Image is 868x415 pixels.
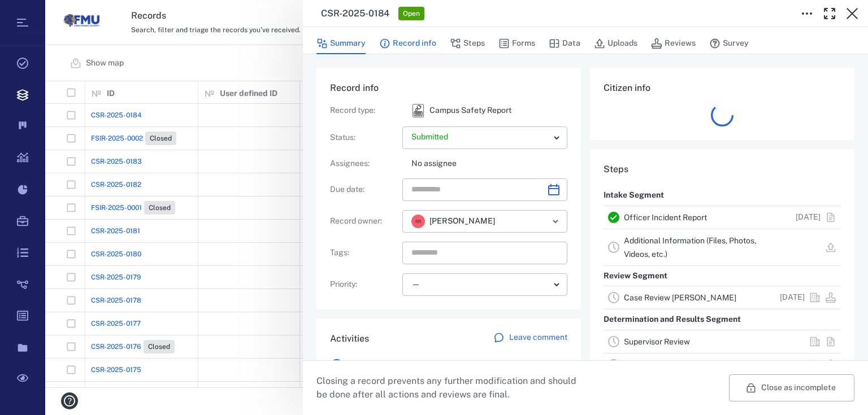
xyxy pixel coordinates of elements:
[780,292,805,303] p: [DATE]
[509,332,567,343] p: Leave comment
[316,33,366,54] button: Summary
[841,2,863,25] button: Close
[379,33,436,54] button: Record info
[604,185,664,206] p: Intake Segment
[590,149,854,399] div: StepsIntake SegmentOfficer Incident Report[DATE]Additional Information (Files, Photos, Videos, et...
[330,81,567,95] h6: Record info
[818,2,841,25] button: Toggle Fullscreen
[411,215,425,228] div: R R
[25,8,49,18] span: Help
[321,7,389,20] h3: CSR-2025-0184
[498,33,535,54] button: Forms
[418,359,465,373] span: [DATE] 1:13PM
[330,247,398,259] p: Tags :
[330,279,398,290] p: Priority :
[411,158,567,169] p: No assignee
[604,266,667,286] p: Review Segment
[330,132,398,143] p: Status :
[548,213,563,229] button: Open
[316,374,585,401] p: Closing a record prevents any further modification and should be done after all actions and revie...
[796,212,821,223] p: [DATE]
[330,332,369,346] h6: Activities
[624,337,690,346] a: Supervisor Review
[330,158,398,169] p: Assignees :
[330,105,398,116] p: Record type :
[330,216,398,227] p: Record owner :
[594,33,637,54] button: Uploads
[604,309,741,330] p: Determination and Results Segment
[411,132,549,143] p: Submitted
[411,278,549,291] div: —
[651,33,696,54] button: Reviews
[542,178,565,201] button: Choose date
[590,68,854,149] div: Citizen info
[624,213,707,222] a: Officer Incident Report
[429,216,495,227] span: [PERSON_NAME]
[316,68,581,318] div: Record infoRecord type:icon Campus Safety ReportCampus Safety ReportStatus:Assignees:No assigneeD...
[624,293,736,302] a: Case Review [PERSON_NAME]
[411,104,425,117] img: icon Campus Safety Report
[493,332,567,346] a: Leave comment
[330,184,398,195] p: Due date :
[624,236,756,259] a: Additional Information (Files, Photos, Videos, etc.)
[796,2,818,25] button: Toggle to Edit Boxes
[604,81,841,95] h6: Citizen info
[401,9,422,19] span: Open
[429,105,511,116] p: Campus Safety Report
[450,33,485,54] button: Steps
[549,33,580,54] button: Data
[729,374,854,401] button: Close as incomplete
[709,33,749,54] button: Survey
[604,163,841,176] h6: Steps
[411,104,425,117] div: Campus Safety Report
